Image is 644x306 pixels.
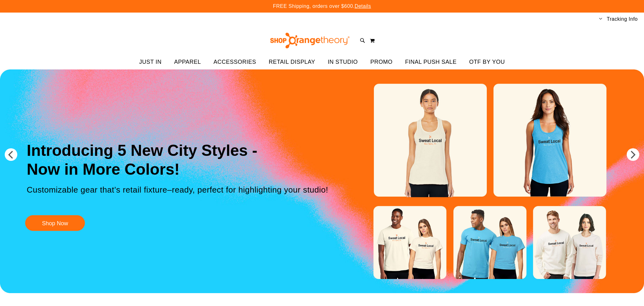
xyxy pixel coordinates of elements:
button: Shop Now [25,215,85,231]
button: Account menu [599,16,602,22]
a: Introducing 5 New City Styles -Now in More Colors! Customizable gear that’s retail fixture–ready,... [22,136,335,234]
a: FINAL PUSH SALE [399,55,463,69]
a: Tracking Info [607,16,638,23]
a: ACCESSORIES [207,55,263,69]
span: IN STUDIO [328,55,358,69]
a: RETAIL DISPLAY [262,55,321,69]
p: FREE Shipping, orders over $600. [273,3,371,10]
a: APPAREL [168,55,207,69]
button: prev [5,148,17,161]
span: JUST IN [139,55,162,69]
span: ACCESSORIES [214,55,256,69]
p: Customizable gear that’s retail fixture–ready, perfect for highlighting your studio! [22,185,335,209]
span: OTF BY YOU [469,55,505,69]
img: Shop Orangetheory [269,33,351,48]
a: JUST IN [133,55,168,69]
span: PROMO [370,55,393,69]
h2: Introducing 5 New City Styles - Now in More Colors! [22,136,335,185]
a: IN STUDIO [321,55,364,69]
a: OTF BY YOU [463,55,511,69]
span: FINAL PUSH SALE [405,55,457,69]
a: Details [355,3,371,9]
a: PROMO [364,55,399,69]
button: next [627,148,639,161]
span: APPAREL [174,55,201,69]
span: RETAIL DISPLAY [269,55,315,69]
